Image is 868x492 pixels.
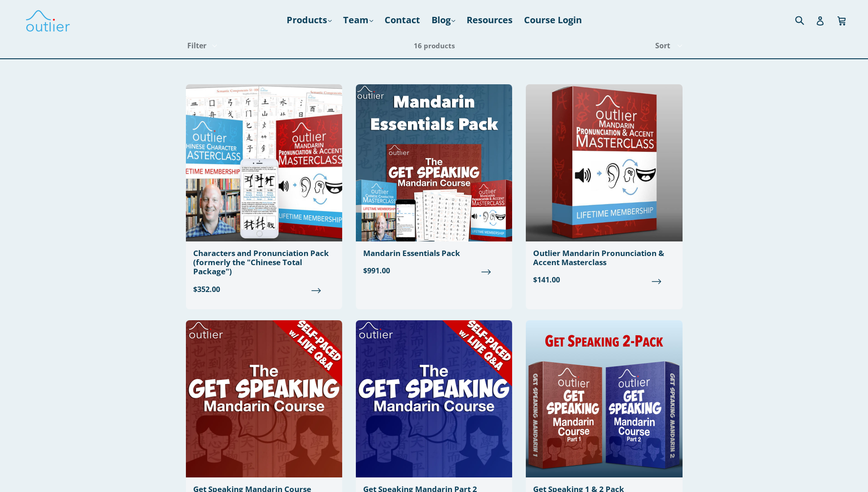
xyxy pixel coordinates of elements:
[356,84,512,241] img: Mandarin Essentials Pack
[25,7,71,33] img: Outlier Linguistics
[186,320,342,477] img: Get Speaking Mandarin Course
[526,320,682,477] img: Get Speaking 1 & 2 Pack
[526,84,682,241] img: Outlier Mandarin Pronunciation & Accent Masterclass Outlier Linguistics
[356,320,512,477] img: Get Speaking Mandarin Part 2
[414,41,455,50] span: 16 products
[533,249,675,267] div: Outlier Mandarin Pronunciation & Accent Masterclass
[339,12,378,28] a: Team
[380,12,425,28] a: Contact
[462,12,517,28] a: Resources
[186,84,342,302] a: Characters and Pronunciation Pack (formerly the "Chinese Total Package") $352.00
[363,249,505,258] div: Mandarin Essentials Pack
[533,275,675,286] span: $141.00
[193,284,335,295] span: $352.00
[793,10,818,29] input: Search
[193,249,335,277] div: Characters and Pronunciation Pack (formerly the "Chinese Total Package")
[356,84,512,283] a: Mandarin Essentials Pack $991.00
[186,84,342,241] img: Chinese Total Package Outlier Linguistics
[519,12,586,28] a: Course Login
[363,265,505,276] span: $991.00
[427,12,460,28] a: Blog
[282,12,336,28] a: Products
[526,84,682,293] a: Outlier Mandarin Pronunciation & Accent Masterclass $141.00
